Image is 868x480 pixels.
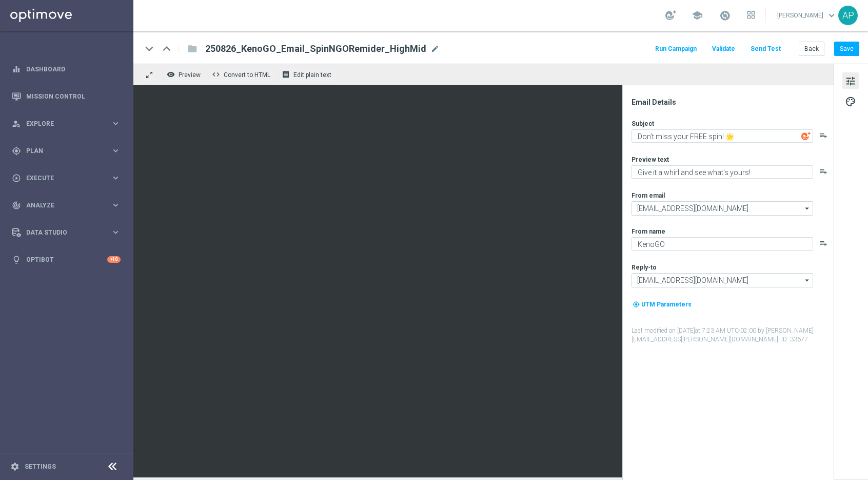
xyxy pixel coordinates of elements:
i: gps_fixed [12,146,21,156]
button: playlist_add [819,131,827,140]
div: Optibot [12,246,121,273]
div: Email Details [632,98,833,107]
span: code [212,70,220,79]
div: Mission Control [12,83,121,110]
i: lightbulb [12,255,21,264]
span: keyboard_arrow_down [826,10,837,21]
span: mode_edit [430,44,440,53]
i: receipt [282,70,290,79]
span: UTM Parameters [641,301,692,308]
i: arrow_drop_down [802,274,813,287]
a: Optibot [26,246,107,273]
button: tune [842,72,859,89]
a: Settings [25,464,56,470]
i: my_location [633,301,640,308]
i: keyboard_arrow_right [111,173,121,183]
img: optiGenie.svg [801,131,811,141]
div: +10 [107,256,121,263]
div: Plan [12,146,111,156]
span: Data Studio [26,229,111,236]
i: keyboard_arrow_right [111,200,121,210]
span: 250826_KenoGO_Email_SpinNGORemider_HighMid [205,43,426,55]
button: Send Test [749,42,782,56]
button: remove_red_eye Preview [164,68,205,81]
button: equalizer Dashboard [11,65,121,73]
span: Convert to HTML [224,71,270,79]
span: school [692,10,703,21]
div: Data Studio [12,228,111,237]
i: arrow_drop_down [802,202,813,215]
button: receipt Edit plain text [279,68,336,81]
span: Analyze [26,202,111,208]
span: Preview [179,71,201,79]
input: Select [632,201,813,216]
i: keyboard_arrow_right [111,119,121,128]
button: gps_fixed Plan keyboard_arrow_right [11,147,121,155]
label: From email [632,191,665,200]
button: Save [834,42,859,56]
button: lightbulb Optibot +10 [11,256,121,264]
span: | ID: 33677 [778,336,808,343]
div: Explore [12,119,111,128]
span: tune [845,74,856,88]
input: Select [632,273,813,287]
i: keyboard_arrow_right [111,146,121,156]
label: Reply-to [632,263,657,272]
a: Dashboard [26,55,121,83]
button: palette [842,93,859,109]
button: Data Studio keyboard_arrow_right [11,228,121,237]
i: remove_red_eye [167,70,175,79]
i: play_circle_outline [12,174,21,183]
label: Subject [632,120,654,128]
span: Execute [26,175,111,181]
button: Validate [711,42,737,56]
div: Execute [12,174,111,183]
button: playlist_add [819,167,827,176]
a: [PERSON_NAME]keyboard_arrow_down [776,8,838,23]
button: playlist_add [819,239,827,247]
button: track_changes Analyze keyboard_arrow_right [11,201,121,209]
label: Last modified on [DATE] at 7:23 AM UTC-02:00 by [PERSON_NAME][EMAIL_ADDRESS][PERSON_NAME][DOMAIN_... [632,327,833,344]
span: palette [845,95,856,108]
label: Preview text [632,156,669,164]
i: track_changes [12,201,21,210]
span: Plan [26,148,111,154]
div: Analyze [12,201,111,210]
button: my_location UTM Parameters [632,299,693,310]
div: Dashboard [12,55,121,83]
button: Back [799,42,824,56]
span: Explore [26,121,111,127]
a: Mission Control [26,83,121,110]
label: From name [632,227,665,236]
button: person_search Explore keyboard_arrow_right [11,120,121,128]
button: code Convert to HTML [209,68,275,81]
span: Edit plain text [293,71,331,79]
i: keyboard_arrow_right [111,227,121,237]
span: Validate [712,45,735,52]
button: play_circle_outline Execute keyboard_arrow_right [11,174,121,182]
button: Mission Control [11,92,121,101]
i: equalizer [12,65,21,74]
div: AP [838,6,858,25]
i: settings [10,462,19,471]
i: person_search [12,119,21,128]
button: Run Campaign [654,42,698,56]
